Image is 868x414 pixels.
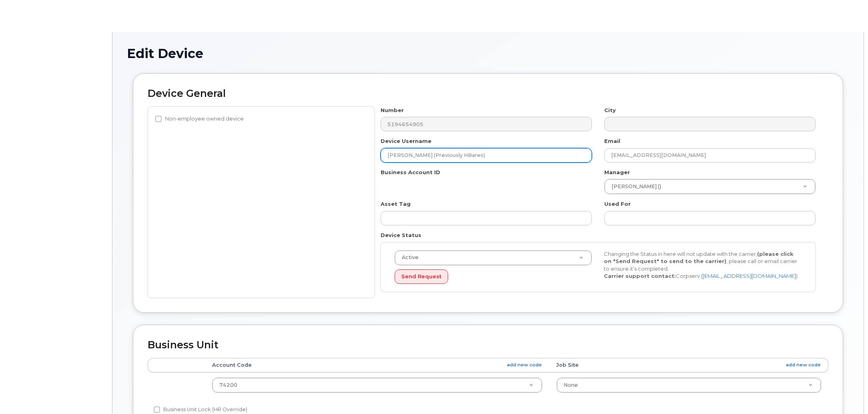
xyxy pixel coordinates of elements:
[148,88,828,99] h2: Device General
[395,269,448,284] button: Send Request
[155,116,162,122] input: Non-employee owned device
[564,382,578,388] span: None
[604,107,616,114] label: City
[557,378,821,392] a: None
[154,406,160,413] input: Business Unit Lock (HR Override)
[155,114,244,124] label: Non-employee owned device
[607,183,661,190] span: [PERSON_NAME] ()
[381,231,421,239] label: Device Status
[219,382,237,388] span: 74200
[127,46,849,60] h1: Edit Device
[605,179,815,194] a: [PERSON_NAME] ()
[205,358,549,372] th: Account Code
[381,200,411,208] label: Asset Tag
[395,251,591,265] a: Active
[604,169,630,176] label: Manager
[507,362,542,368] a: add new code
[703,273,796,279] a: [EMAIL_ADDRESS][DOMAIN_NAME]
[397,254,419,261] span: Active
[549,358,828,372] th: Job Site
[148,340,828,351] h2: Business Unit
[381,137,431,145] label: Device Username
[212,378,541,392] a: 74200
[598,250,807,280] div: Changing the Status in here will not update with the carrier, , please call or email carrier to e...
[604,273,676,279] strong: Carrier support contact:
[381,169,440,176] label: Business Account ID
[381,107,404,114] label: Number
[604,137,620,145] label: Email
[786,362,821,368] a: add new code
[604,200,631,208] label: Used For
